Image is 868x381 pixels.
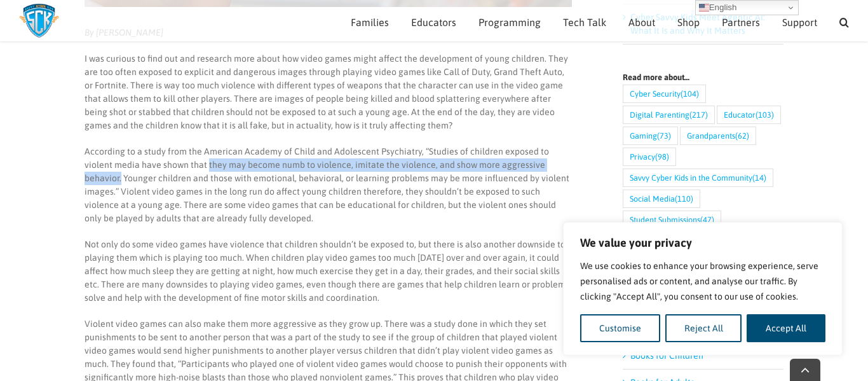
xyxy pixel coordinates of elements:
[85,52,572,132] p: I was curious to find out and research more about how video games might affect the development of...
[700,211,714,228] span: (47)
[657,127,671,144] span: (73)
[580,314,660,342] button: Customise
[655,148,669,165] span: (98)
[756,106,774,123] span: (103)
[722,17,760,27] span: Partners
[735,127,749,144] span: (62)
[623,106,715,124] a: Digital Parenting (217 items)
[351,17,389,27] span: Families
[478,17,541,27] span: Programming
[782,17,817,27] span: Support
[752,169,766,186] span: (14)
[623,85,706,103] a: Cyber Security (104 items)
[677,17,700,27] span: Shop
[665,314,742,342] button: Reject All
[680,127,756,145] a: Grandparents (62 items)
[681,85,699,102] span: (104)
[717,106,781,124] a: Educator (103 items)
[411,17,456,27] span: Educators
[623,73,783,81] h4: Read more about…
[623,148,676,166] a: Privacy (98 items)
[623,169,773,187] a: Savvy Cyber Kids in the Community (14 items)
[628,17,655,27] span: About
[675,190,693,207] span: (110)
[623,211,721,229] a: Student Submissions (47 items)
[563,17,606,27] span: Tech Talk
[630,350,703,361] a: Books for Children
[85,145,572,225] p: According to a study from the American Academy of Child and Adolescent Psychiatry, “Studies of ch...
[19,3,59,38] img: Savvy Cyber Kids Logo
[623,190,700,208] a: Social Media (110 items)
[580,258,825,304] p: We use cookies to enhance your browsing experience, serve personalised ads or content, and analys...
[689,106,708,123] span: (217)
[747,314,825,342] button: Accept All
[580,235,825,251] p: We value your privacy
[623,127,678,145] a: Gaming (73 items)
[85,238,572,305] p: Not only do some video games have violence that children shouldn’t be exposed to, but there is al...
[699,3,709,13] img: en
